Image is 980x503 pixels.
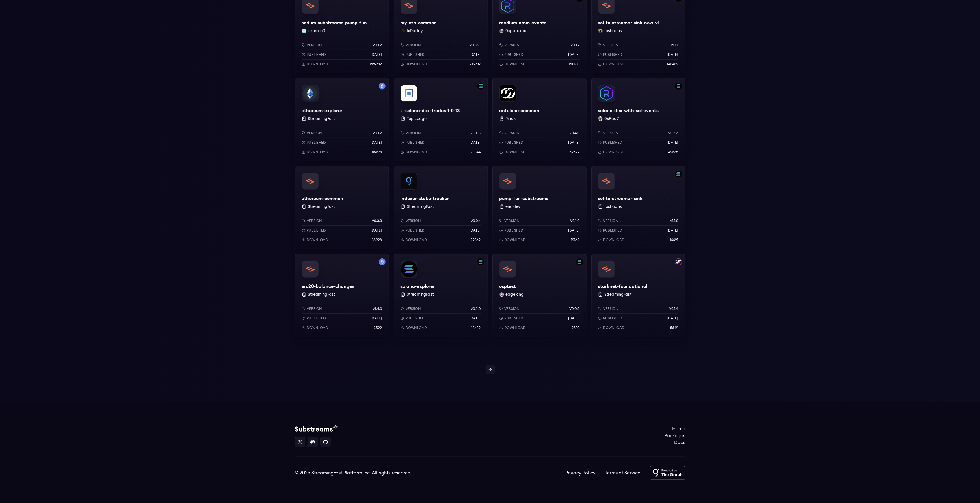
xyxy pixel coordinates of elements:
p: Version [603,131,619,135]
p: Published [505,52,524,57]
a: ethereum-commonethereum-common StreamingFastVersionv0.3.3Published[DATE]Download38928 [295,166,389,249]
p: Published [603,228,622,233]
button: Pinax [506,116,516,122]
p: [DATE] [470,316,481,321]
p: Version [307,306,322,311]
p: Published [406,140,425,145]
p: v0.2.3 [668,131,678,135]
img: Powered by The Graph [650,466,685,480]
p: [DATE] [371,228,382,233]
a: Filter by mainnet networkerc20-balance-changeserc20-balance-changes StreamingFastVersionv1.4.0Pub... [295,254,389,337]
img: Filter by solana network [675,83,682,90]
img: Substream's logo [295,425,338,432]
p: Published [505,316,524,321]
img: Filter by solana network [576,258,583,265]
p: [DATE] [568,52,580,57]
p: v0.1.7 [571,43,580,47]
img: Filter by mainnet network [379,258,386,265]
button: 0xRad7 [605,116,619,122]
p: 19162 [571,238,580,242]
p: Version [406,43,421,47]
p: v0.0.5 [570,306,580,311]
a: pump-fun-substreamspump-fun-substreams enoldevVersionv0.1.0Published[DATE]Download19162 [492,166,587,249]
img: Filter by solana network [675,171,682,177]
a: Home [665,425,685,432]
p: 5649 [670,326,678,330]
p: [DATE] [568,228,580,233]
p: Version [406,306,421,311]
p: v1.1.0 [670,219,678,223]
a: antelope-commonantelope-common PinaxVersionv0.4.0Published[DATE]Download59627 [492,78,587,161]
p: Download [406,326,427,330]
div: © 2025 StreamingFast Platform Inc. All rights reserved. [295,469,412,476]
button: azura-c0 [308,28,326,34]
a: Packages [665,432,685,439]
p: v0.4.0 [570,131,580,135]
p: Download [505,238,526,242]
p: 142429 [667,62,678,66]
p: 225782 [370,62,382,66]
a: Terms of Service [605,469,641,476]
p: Published [406,316,425,321]
p: Published [406,228,425,233]
p: Download [505,62,526,66]
button: Top Ledger [407,116,428,122]
p: Published [603,140,622,145]
button: enoldev [506,204,521,210]
a: Filter by solana networksolana-dex-with-sol-eventssolana-dex-with-sol-events0xRad7 0xRad7Versionv... [591,78,685,161]
p: v0.2.0 [471,306,481,311]
button: StreamingFast [605,292,632,297]
p: Published [406,52,425,57]
p: Published [505,140,524,145]
p: Version [505,131,520,135]
p: v1.1.1 [671,43,678,47]
p: 13429 [472,326,481,330]
button: StreamingFast [308,292,335,297]
p: [DATE] [371,140,382,145]
p: Version [406,219,421,223]
p: Published [603,316,622,321]
a: Docs [665,439,685,446]
a: Filter by solana networkosptestosptestedgelang edgelangVersionv0.0.5Published[DATE]Download9720 [492,254,587,337]
p: v0.1.2 [373,43,382,47]
button: StreamingFast [407,292,434,297]
button: StreamingFast [308,204,335,210]
img: Filter by starknet network [675,258,682,265]
p: 49635 [668,150,678,154]
p: [DATE] [568,140,580,145]
p: v1.0.13 [471,131,481,135]
p: [DATE] [470,228,481,233]
img: Filter by solana network [477,258,484,265]
button: StreamingFast [407,204,434,210]
p: Published [307,140,326,145]
p: [DATE] [667,140,678,145]
a: Filter by solana networksol-tx-streamer-sinksol-tx-streamer-sink roshaansVersionv1.1.0Published[D... [591,166,685,249]
p: 85678 [372,150,382,154]
p: 81344 [472,150,481,154]
p: Download [406,238,427,242]
p: 9720 [572,326,580,330]
a: indexer-stake-trackerindexer-stake-tracker StreamingFastVersionv0.0.4Published[DATE]Download29369 [394,166,488,249]
p: 13599 [373,326,382,330]
p: Published [505,228,524,233]
button: IxDaddy [407,28,423,34]
p: v0.1.4 [669,306,678,311]
p: Version [603,306,619,311]
p: Download [307,62,328,66]
p: Download [406,62,427,66]
p: Version [307,219,322,223]
p: Download [406,150,427,154]
p: [DATE] [470,52,481,57]
p: v0.1.2 [373,131,382,135]
p: v0.3.21 [470,43,481,47]
p: 38928 [372,238,382,242]
p: 210153 [569,62,580,66]
p: Published [603,52,622,57]
p: Download [307,238,328,242]
p: Version [307,43,322,47]
a: Filter by mainnet networkethereum-explorerethereum-explorer StreamingFastVersionv0.1.2Published[D... [295,78,389,161]
a: Filter by solana networktl-solana-dex-trades-1-0-13tl-solana-dex-trades-1-0-13 Top LedgerVersionv... [394,78,488,161]
button: 0xpapercut [506,28,528,34]
p: Version [505,43,520,47]
p: Version [603,43,619,47]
